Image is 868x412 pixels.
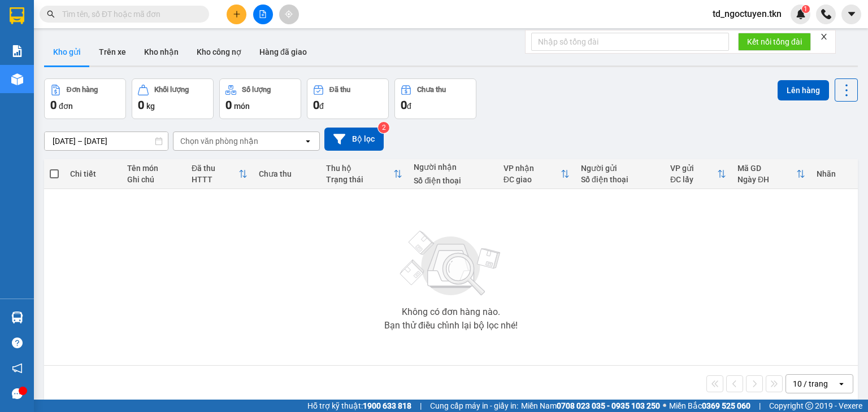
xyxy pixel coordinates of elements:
[498,159,575,189] th: Toggle SortBy
[759,400,761,412] span: |
[420,400,422,412] span: |
[402,308,500,317] div: Không có đơn hàng nào.
[557,401,660,410] strong: 0708 023 035 - 0935 103 250
[378,122,389,133] sup: 2
[132,78,214,119] button: Khối lượng0kg
[233,10,241,18] span: plus
[747,36,802,48] span: Kết nối tổng đài
[738,33,811,51] button: Kết nối tổng đài
[154,86,189,94] div: Khối lượng
[67,86,98,94] div: Đơn hàng
[59,102,73,111] span: đơn
[11,312,23,323] img: warehouse-icon
[250,38,316,65] button: Hàng đã giao
[732,159,811,189] th: Toggle SortBy
[313,98,319,112] span: 0
[225,98,232,112] span: 0
[135,38,188,65] button: Kho nhận
[414,176,492,185] div: Số điện thoại
[324,128,384,151] button: Bộ lọc
[669,400,750,412] span: Miền Bắc
[127,164,180,173] div: Tên món
[259,10,267,18] span: file-add
[319,102,324,111] span: đ
[192,175,238,184] div: HTTT
[793,378,828,389] div: 10 / trang
[192,164,238,173] div: Đã thu
[665,159,732,189] th: Toggle SortBy
[234,102,250,111] span: món
[146,102,155,111] span: kg
[581,164,659,173] div: Người gửi
[837,379,846,388] svg: open
[47,10,55,18] span: search
[394,224,507,303] img: svg+xml;base64,PHN2ZyBjbGFzcz0ibGlzdC1wbHVnX19zdmciIHhtbG5zPSJodHRwOi8vd3d3LnczLm9yZy8yMDAwL3N2Zy...
[138,98,144,112] span: 0
[279,5,299,24] button: aim
[242,86,271,94] div: Số lượng
[188,38,250,65] button: Kho công nợ
[320,159,409,189] th: Toggle SortBy
[62,8,196,20] input: Tìm tên, số ĐT hoặc mã đơn
[307,400,411,412] span: Hỗ trợ kỹ thuật:
[737,175,796,184] div: Ngày ĐH
[394,78,476,119] button: Chưa thu0đ
[285,10,293,18] span: aim
[737,164,796,173] div: Mã GD
[180,135,258,147] div: Chọn văn phòng nhận
[430,400,518,412] span: Cung cấp máy in - giấy in:
[504,175,561,184] div: ĐC giao
[10,7,24,24] img: logo-vxr
[820,33,828,41] span: close
[796,9,806,19] img: icon-new-feature
[702,401,750,410] strong: 0369 525 060
[670,164,717,173] div: VP gửi
[303,137,313,146] svg: open
[127,175,180,184] div: Ghi chú
[363,401,411,410] strong: 1900 633 818
[253,5,273,24] button: file-add
[581,175,659,184] div: Số điện thoại
[45,132,168,150] input: Select a date range.
[663,404,666,408] span: ⚪️
[12,338,23,348] span: question-circle
[384,321,518,330] div: Bạn thử điều chỉnh lại bộ lọc nhé!
[504,164,561,173] div: VP nhận
[401,98,407,112] span: 0
[44,78,126,119] button: Đơn hàng0đơn
[11,45,23,57] img: solution-icon
[414,163,492,172] div: Người nhận
[326,175,394,184] div: Trạng thái
[805,402,813,410] span: copyright
[11,73,23,85] img: warehouse-icon
[70,169,116,178] div: Chi tiết
[219,78,301,119] button: Số lượng0món
[12,363,23,374] span: notification
[521,400,660,412] span: Miền Nam
[407,102,411,111] span: đ
[841,5,861,24] button: caret-down
[90,38,135,65] button: Trên xe
[802,5,810,13] sup: 1
[817,169,852,178] div: Nhãn
[417,86,446,94] div: Chưa thu
[259,169,315,178] div: Chưa thu
[821,9,831,19] img: phone-icon
[44,38,90,65] button: Kho gửi
[847,9,857,19] span: caret-down
[778,80,829,100] button: Lên hàng
[531,33,729,51] input: Nhập số tổng đài
[329,86,350,94] div: Đã thu
[227,5,246,24] button: plus
[326,164,394,173] div: Thu hộ
[186,159,253,189] th: Toggle SortBy
[307,78,389,119] button: Đã thu0đ
[804,5,808,13] span: 1
[50,98,57,112] span: 0
[704,7,791,21] span: td_ngoctuyen.tkn
[12,388,23,399] span: message
[670,175,717,184] div: ĐC lấy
